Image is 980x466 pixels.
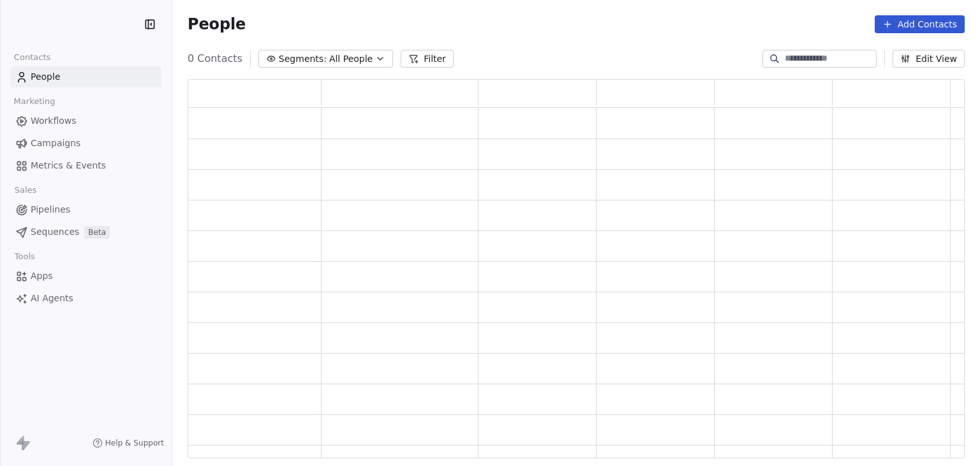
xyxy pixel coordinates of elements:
[31,70,61,84] span: People
[10,199,161,220] a: Pipelines
[10,266,161,287] a: Apps
[188,15,246,34] span: People
[31,203,70,216] span: Pipelines
[8,48,56,67] span: Contacts
[10,222,161,243] a: SequencesBeta
[9,247,40,266] span: Tools
[10,155,161,176] a: Metrics & Events
[31,225,79,239] span: Sequences
[31,114,77,128] span: Workflows
[8,92,61,111] span: Marketing
[10,66,161,87] a: People
[31,159,106,172] span: Metrics & Events
[329,52,373,66] span: All People
[93,438,164,448] a: Help & Support
[893,50,965,68] button: Edit View
[279,52,327,66] span: Segments:
[31,269,53,283] span: Apps
[10,133,161,154] a: Campaigns
[31,292,73,305] span: AI Agents
[875,15,965,33] button: Add Contacts
[105,438,164,448] span: Help & Support
[10,110,161,132] a: Workflows
[31,137,80,150] span: Campaigns
[10,288,161,309] a: AI Agents
[84,226,110,239] span: Beta
[9,181,42,200] span: Sales
[401,50,454,68] button: Filter
[188,51,242,66] span: 0 Contacts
